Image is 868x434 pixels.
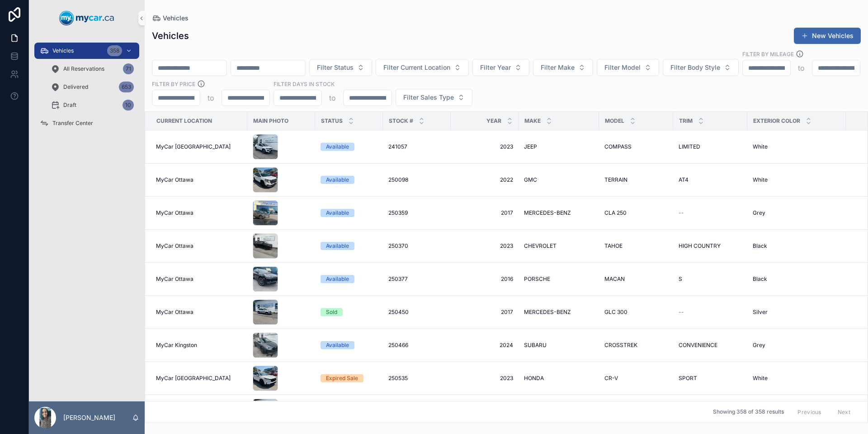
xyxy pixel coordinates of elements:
a: Silver [753,309,840,316]
button: Select Button [597,59,659,76]
p: [PERSON_NAME] [63,413,115,422]
a: New Vehicles [794,28,861,44]
label: Filter Days In Stock [274,80,335,88]
span: SUBARU [524,342,547,349]
span: Filter Model [604,63,641,72]
a: CROSSTREK [604,342,668,349]
span: MyCar [GEOGRAPHIC_DATA] [156,375,231,382]
a: 241057 [388,143,445,150]
a: MyCar Ottawa [156,176,242,183]
a: HIGH COUNTRY [679,242,742,250]
span: CROSSTREK [604,342,637,349]
label: Filter By Mileage [742,50,794,58]
span: -- [679,209,684,217]
button: Select Button [309,59,372,76]
p: to [329,92,336,103]
span: CLA 250 [604,209,627,217]
a: White [753,143,840,150]
a: Expired Sale [321,374,377,382]
span: Filter Status [317,63,354,72]
img: App logo [59,11,114,25]
div: 10 [123,100,134,111]
a: 2017 [456,309,513,316]
a: 250370 [388,242,445,250]
span: TERRAIN [604,176,627,183]
span: Filter Body Style [670,63,720,72]
span: CHEVROLET [524,242,557,250]
a: MyCar [GEOGRAPHIC_DATA] [156,143,242,150]
span: White [753,375,768,382]
div: scrollable content [29,36,145,143]
a: GLC 300 [604,309,668,316]
button: Select Button [472,59,529,76]
span: Grey [753,342,765,349]
div: Available [326,242,349,250]
span: MyCar Ottawa [156,242,193,250]
a: Delivered653 [45,79,139,95]
span: 2022 [456,176,513,183]
a: SUBARU [524,342,594,349]
a: CONVENIENCE [679,342,742,349]
span: Transfer Center [52,120,93,127]
div: Available [326,275,349,283]
a: MERCEDES-BENZ [524,209,594,217]
span: Exterior Color [753,117,800,125]
a: S [679,275,742,283]
span: LIMITED [679,143,700,150]
a: SPORT [679,375,742,382]
a: CR-V [604,375,668,382]
span: GMC [524,176,537,183]
span: MyCar Ottawa [156,209,193,217]
span: Filter Make [541,63,575,72]
a: Black [753,242,840,250]
span: SPORT [679,375,697,382]
div: Sold [326,308,337,316]
span: S [679,275,682,283]
div: 358 [107,45,122,56]
a: 2023 [456,375,513,382]
span: HIGH COUNTRY [679,242,721,250]
span: MyCar Ottawa [156,176,193,183]
a: 250450 [388,309,445,316]
a: All Reservations71 [45,61,139,77]
a: MyCar Ottawa [156,275,242,283]
span: Filter Sales Type [403,93,454,102]
span: Main Photo [253,117,288,125]
span: MyCar Kingston [156,342,197,349]
a: MyCar Kingston [156,342,242,349]
span: Silver [753,309,768,316]
a: 250377 [388,275,445,283]
a: 2023 [456,242,513,250]
span: 250466 [388,342,408,349]
button: Select Button [376,59,469,76]
button: Select Button [396,89,472,106]
div: 71 [123,63,134,74]
a: TERRAIN [604,176,668,183]
a: Available [321,143,377,151]
span: 2016 [456,275,513,283]
span: MyCar Ottawa [156,309,193,316]
span: 250535 [388,375,408,382]
span: Trim [679,117,693,125]
span: MyCar Ottawa [156,275,193,283]
a: 2024 [456,342,513,349]
span: 250450 [388,309,409,316]
div: Available [326,143,349,151]
span: Make [524,117,541,125]
div: Available [326,341,349,349]
span: White [753,143,768,150]
span: 250098 [388,176,408,183]
button: Select Button [663,59,739,76]
a: -- [679,309,742,316]
a: Sold [321,308,377,316]
span: CONVENIENCE [679,342,717,349]
a: Grey [753,209,840,217]
span: HONDA [524,375,544,382]
a: Transfer Center [34,115,139,131]
a: GMC [524,176,594,183]
span: Stock # [389,117,413,125]
a: Available [321,275,377,283]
